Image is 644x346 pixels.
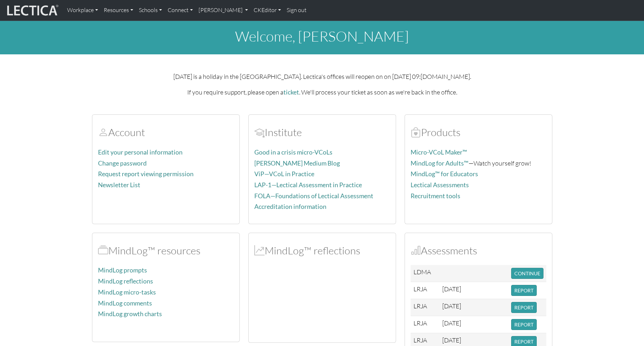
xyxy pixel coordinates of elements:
a: Connect [165,3,196,18]
a: Request report viewing permission [98,170,194,178]
a: MindLog micro-tasks [98,288,156,296]
a: Accreditation information [254,203,326,210]
a: Workplace [64,3,101,18]
td: LRJA [411,316,439,333]
td: LRJA [411,299,439,316]
span: [DATE] [442,302,461,310]
p: —Watch yourself grow! [411,158,546,168]
span: [DATE] [442,319,461,327]
a: MindLog growth charts [98,310,162,318]
a: LAP-1—Lectical Assessment in Practice [254,181,362,189]
h2: MindLog™ reflections [254,244,390,257]
a: Sign out [284,3,309,18]
a: MindLog comments [98,299,152,307]
a: MindLog prompts [98,266,147,274]
p: [DATE] is a holiday in the [GEOGRAPHIC_DATA]. Lectica's offices will reopen on on [DATE] 09:[DOMA... [92,71,552,81]
a: Recruitment tools [411,192,460,200]
a: MindLog for Adults™ [411,160,469,167]
a: [PERSON_NAME] [196,3,251,18]
td: LRJA [411,282,439,299]
button: CONTINUE [511,268,543,279]
span: [DATE] [442,285,461,293]
button: REPORT [511,319,537,330]
a: MindLog™ for Educators [411,170,478,178]
a: Good in a crisis micro-VCoLs [254,148,332,156]
span: Products [411,126,421,139]
a: ViP—VCoL in Practice [254,170,314,178]
td: LDMA [411,265,439,282]
button: REPORT [511,302,537,313]
span: Assessments [411,244,421,257]
span: MindLog™ resources [98,244,108,257]
a: Edit your personal information [98,148,183,156]
a: MindLog reflections [98,277,153,285]
a: CKEditor [251,3,284,18]
span: MindLog [254,244,265,257]
p: If you require support, please open a . We'll process your ticket as soon as we're back in the of... [92,87,552,97]
span: Account [98,126,108,139]
a: Newsletter List [98,181,140,189]
h2: Account [98,126,234,139]
a: ticket [283,88,299,96]
span: [DATE] [442,336,461,344]
a: Lectical Assessments [411,181,469,189]
img: lecticalive [5,4,59,17]
h2: MindLog™ resources [98,244,234,257]
a: Micro-VCoL Maker™ [411,148,467,156]
a: FOLA—Foundations of Lectical Assessment [254,192,373,200]
h2: Products [411,126,546,139]
a: Change password [98,160,147,167]
h2: Assessments [411,244,546,257]
button: REPORT [511,285,537,296]
h2: Institute [254,126,390,139]
a: Schools [136,3,165,18]
a: [PERSON_NAME] Medium Blog [254,160,340,167]
span: Account [254,126,265,139]
a: Resources [101,3,136,18]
